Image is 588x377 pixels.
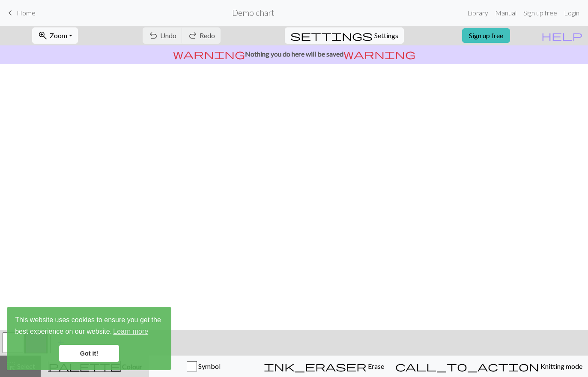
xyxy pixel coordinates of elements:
[50,31,67,39] span: Zoom
[290,30,373,41] i: Settings
[112,325,149,338] a: learn more about cookies
[343,48,415,60] span: warning
[232,8,275,18] h2: Demo chart
[367,362,384,370] span: Erase
[539,362,582,370] span: Knitting mode
[541,30,582,42] span: help
[59,345,119,362] a: dismiss cookie message
[7,307,171,370] div: cookieconsent
[462,28,510,43] a: Sign up free
[395,360,539,372] span: call_to_action
[149,356,258,377] button: Symbol
[17,9,36,17] span: Home
[561,4,583,21] a: Login
[173,48,245,60] span: warning
[5,7,15,19] span: keyboard_arrow_left
[390,356,588,377] button: Knitting mode
[197,362,221,370] span: Symbol
[290,30,373,42] span: settings
[5,6,36,20] a: Home
[32,27,78,44] button: Zoom
[492,4,520,21] a: Manual
[374,30,398,41] span: Settings
[15,315,163,338] span: This website uses cookies to ensure you get the best experience on our website.
[285,27,404,44] button: SettingsSettings
[464,4,492,21] a: Library
[258,356,390,377] button: Erase
[3,49,585,59] p: Nothing you do here will be saved
[6,360,16,372] span: highlight_alt
[520,4,561,21] a: Sign up free
[264,360,367,372] span: ink_eraser
[38,30,48,42] span: zoom_in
